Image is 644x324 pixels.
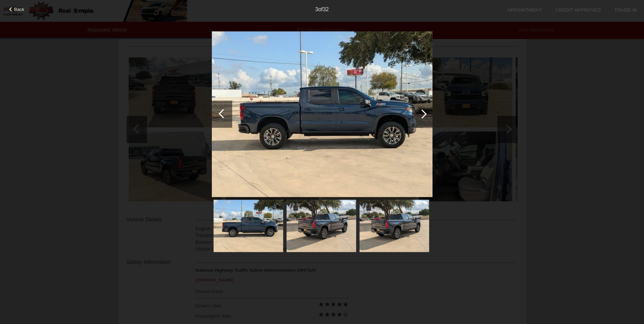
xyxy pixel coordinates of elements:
[214,200,283,252] img: 3.jpg
[507,7,542,13] a: Appointment
[315,6,318,12] span: 3
[360,200,429,252] img: 5.jpg
[323,6,329,12] span: 32
[555,7,601,13] a: Credit Approved
[287,200,356,252] img: 4.jpg
[14,7,24,12] span: Back
[212,31,433,197] img: 3.jpg
[614,7,637,13] a: Trade-In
